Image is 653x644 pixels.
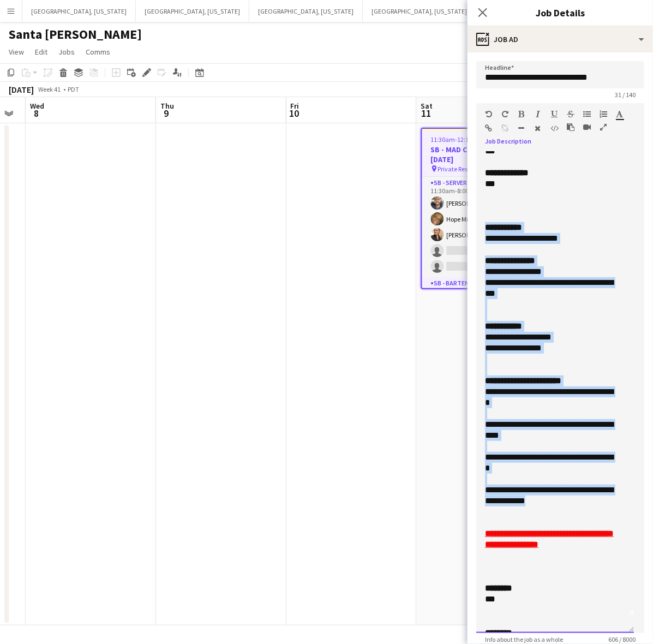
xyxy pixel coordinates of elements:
span: 10 [289,107,299,120]
button: Strikethrough [567,110,574,118]
span: Private Residence [438,165,487,173]
span: 11 [420,107,433,120]
span: Sat [421,101,433,111]
button: Fullscreen [600,123,607,132]
button: [GEOGRAPHIC_DATA], [US_STATE] [363,1,476,22]
div: Job Ad [468,26,653,52]
a: Edit [31,45,52,59]
button: Ordered List [600,110,607,118]
button: Horizontal Line [518,124,525,133]
span: 606 / 8000 [600,635,644,643]
button: Underline [550,110,558,118]
span: 31 / 140 [606,91,644,99]
a: Jobs [54,45,79,59]
span: Comms [86,47,110,57]
span: Jobs [58,47,75,57]
button: Insert video [583,123,591,132]
span: View [9,47,24,57]
button: Bold [518,110,525,118]
span: Wed [30,101,44,111]
span: Info about the job as a whole [476,635,572,643]
button: Paste as plain text [567,123,574,132]
span: Edit [35,47,47,57]
span: 11:30am-12:15am (12h45m) (Sun) [431,135,515,144]
span: Week 41 [36,85,63,93]
button: Unordered List [583,110,591,118]
app-job-card: 11:30am-12:15am (12h45m) (Sun)6/14SB - MAD Co. Montecito [DATE] Private Residence4 RolesSB - Serv... [421,128,543,289]
button: Undo [485,110,493,118]
app-card-role: SB - Bartender3A1/32:30pm-11:00pm (8h30m) [422,277,542,346]
div: [DATE] [9,84,34,95]
h3: Job Details [468,5,653,20]
button: Italic [534,110,542,118]
button: [GEOGRAPHIC_DATA], [US_STATE] [249,1,363,22]
app-card-role: SB - Server3/511:30am-8:00pm (8h30m)[PERSON_NAME]Hope Miles[PERSON_NAME] [422,177,542,277]
button: HTML Code [550,124,558,133]
a: Comms [81,45,115,59]
button: [GEOGRAPHIC_DATA], [US_STATE] [136,1,249,22]
button: Clear Formatting [534,124,542,133]
h3: SB - MAD Co. Montecito [DATE] [422,145,542,164]
span: 9 [159,107,174,120]
button: [GEOGRAPHIC_DATA], [US_STATE] [22,1,136,22]
span: Thu [160,101,174,111]
h1: Santa [PERSON_NAME] [9,26,142,43]
span: Fri [291,101,299,111]
button: Insert Link [485,124,493,133]
span: 8 [28,107,44,120]
button: Redo [501,110,509,118]
div: PDT [68,85,79,93]
a: View [4,45,28,59]
button: Text Color [616,110,624,118]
